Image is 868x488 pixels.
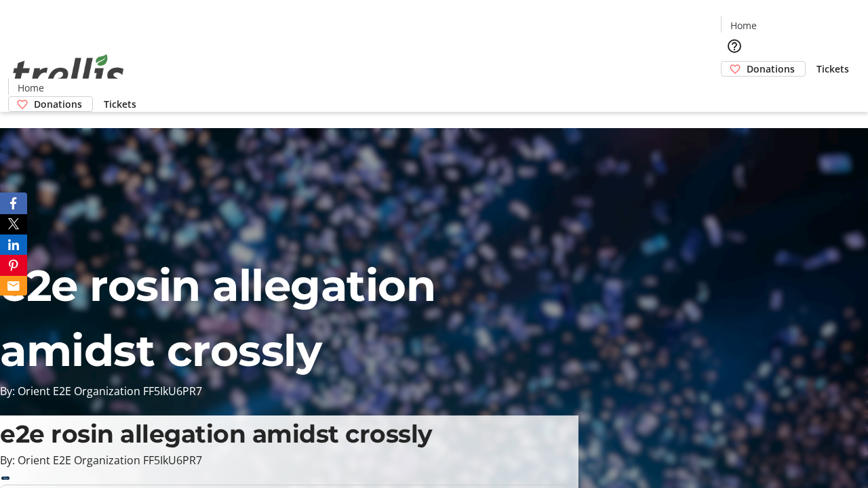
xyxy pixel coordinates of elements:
a: Donations [721,61,806,77]
img: Orient E2E Organization FF5IkU6PR7's Logo [8,39,129,107]
span: Home [18,81,44,95]
a: Home [9,81,52,95]
span: Tickets [104,97,136,111]
a: Tickets [806,62,860,76]
button: Help [721,33,748,60]
a: Tickets [93,97,147,111]
span: Tickets [816,62,849,76]
button: Cart [721,77,748,104]
a: Donations [8,96,93,112]
span: Donations [747,62,795,76]
span: Home [730,18,757,33]
a: Home [722,18,765,33]
span: Donations [34,97,82,111]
